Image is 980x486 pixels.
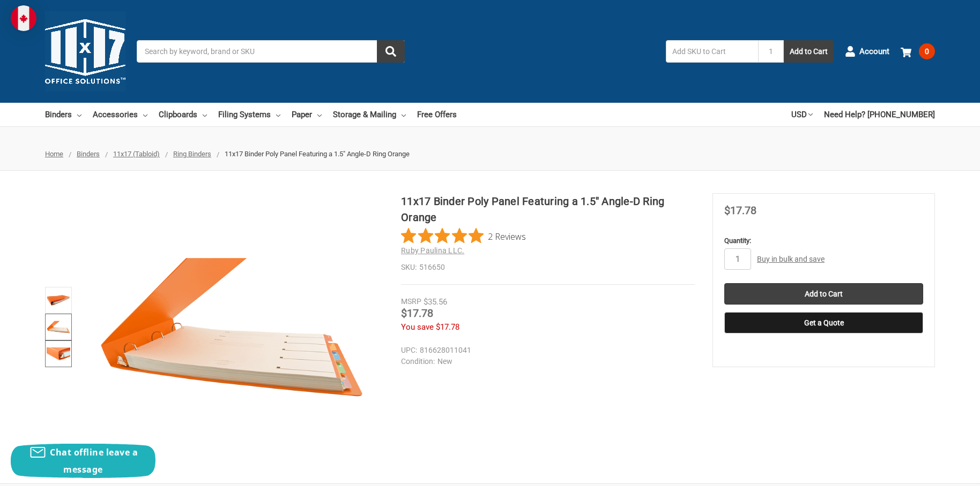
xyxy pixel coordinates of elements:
img: duty and tax information for Canada [11,5,36,31]
input: Add SKU to Cart [666,40,758,63]
a: Home [45,150,63,158]
a: Binders [77,150,100,158]
a: Accessories [93,103,147,126]
span: $35.56 [424,297,447,307]
a: 11x17 (Tabloid) [113,150,160,158]
dt: Condition: [401,356,435,367]
img: 11x17 Binder Poly Panel Featuring a 1.5" Angle-D Ring Orange [47,315,70,339]
dt: UPC: [401,345,417,356]
a: Account [845,37,889,65]
span: You save [401,322,434,332]
span: $17.78 [401,307,433,320]
img: 11x17 Binder Poly Panel Featuring a 1.5" Angle-D Ring Orange [47,288,70,312]
a: Buy in bulk and save [757,255,825,263]
span: 0 [919,43,935,59]
a: Ring Binders [173,150,211,158]
dd: 516650 [401,262,695,273]
dd: New [401,356,690,367]
button: Get a Quote [724,312,923,333]
a: USD [791,103,813,126]
a: Filing Systems [218,103,280,126]
span: $17.78 [436,322,459,332]
span: Chat offline leave a message [50,446,138,475]
span: Account [859,45,889,58]
span: $17.78 [724,204,756,217]
input: Search by keyword, brand or SKU [137,40,405,63]
a: 0 [901,37,935,65]
input: Add to Cart [724,283,923,305]
span: 11x17 Binder Poly Panel Featuring a 1.5" Angle-D Ring Orange [225,150,410,158]
dt: SKU: [401,262,417,273]
label: Quantity: [724,236,923,246]
h1: 11x17 Binder Poly Panel Featuring a 1.5" Angle-D Ring Orange [401,193,695,225]
a: Free Offers [417,103,457,126]
img: 11x17 Binder Poly Panel Featuring a 1.5" Angle-D Ring Orange [47,342,70,366]
a: Paper [292,103,322,126]
div: MSRP [401,296,421,307]
a: Ruby Paulina LLC. [401,246,464,255]
a: Binders [45,103,81,126]
button: Add to Cart [784,40,834,63]
dd: 816628011041 [401,345,690,356]
button: Rated 5 out of 5 stars from 2 reviews. Jump to reviews. [401,228,526,244]
img: 11x17 Binder Poly Panel Featuring a 1.5" Angle-D Ring Orange [98,193,366,461]
a: Storage & Mailing [333,103,406,126]
span: 2 Reviews [488,228,526,244]
img: 11x17.com [45,11,125,92]
a: Need Help? [PHONE_NUMBER] [824,103,935,126]
a: Clipboards [159,103,207,126]
button: Chat offline leave a message [11,444,155,478]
